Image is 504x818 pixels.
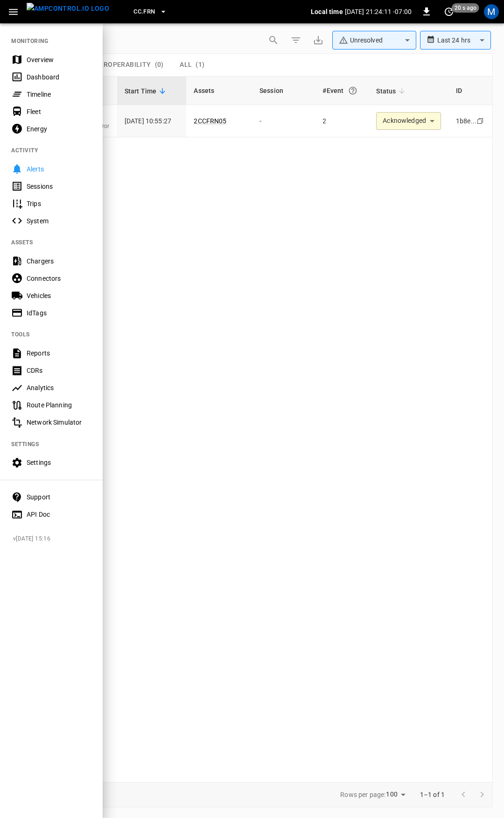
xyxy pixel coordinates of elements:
[484,4,499,19] div: profile-icon
[27,366,91,375] div: CDRs
[27,308,91,318] div: IdTags
[27,55,91,64] div: Overview
[27,418,91,427] div: Network Simulator
[27,182,91,191] div: Sessions
[345,7,412,16] p: [DATE] 21:24:11 -07:00
[27,107,91,116] div: Fleet
[441,4,456,19] button: set refresh interval
[311,7,343,16] p: Local time
[27,164,91,174] div: Alerts
[27,291,91,300] div: Vehicles
[27,256,91,266] div: Chargers
[27,90,91,99] div: Timeline
[27,510,91,519] div: API Doc
[27,400,91,410] div: Route Planning
[133,7,155,17] span: CC.FRN
[27,124,91,134] div: Energy
[452,3,479,13] span: 20 s ago
[27,274,91,283] div: Connectors
[27,3,109,14] img: ampcontrol.io logo
[27,216,91,226] div: System
[27,349,91,358] div: Reports
[27,492,91,502] div: Support
[13,534,95,544] span: v [DATE] 15:16
[27,199,91,208] div: Trips
[27,383,91,392] div: Analytics
[27,458,91,467] div: Settings
[27,72,91,82] div: Dashboard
